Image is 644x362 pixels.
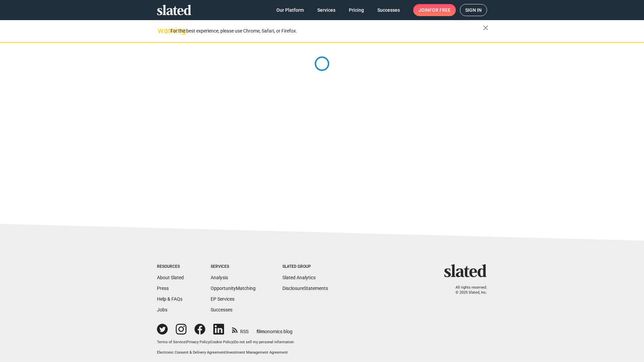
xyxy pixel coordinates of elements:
[170,26,483,36] div: For the best experience, please use Chrome, Safari, or Firefox.
[226,350,288,355] a: Investment Management Agreement
[232,324,249,335] a: RSS
[186,340,210,344] a: Privacy Policy
[234,340,294,345] button: Do not sell my personal information
[349,4,364,16] span: Pricing
[276,4,304,16] span: Our Platform
[225,350,226,355] span: |
[419,4,450,16] span: Join
[372,4,405,16] a: Successes
[185,340,186,344] span: |
[157,286,169,291] a: Press
[460,4,487,16] a: Sign in
[257,323,292,335] a: filmonomics blog
[482,24,490,32] mat-icon: close
[448,285,487,295] p: All rights reserved. © 2025 Slated, Inc.
[282,264,328,269] div: Slated Group
[257,329,265,334] span: film
[158,26,166,35] mat-icon: warning
[157,350,225,355] a: Electronic Consent & Delivery Agreement
[377,4,400,16] span: Successes
[210,340,211,344] span: |
[157,275,184,280] a: About Slated
[211,296,234,302] a: EP Services
[271,4,309,16] a: Our Platform
[157,340,185,344] a: Terms of Service
[429,4,450,16] span: for free
[211,307,232,312] a: Successes
[317,4,335,16] span: Services
[282,275,316,280] a: Slated Analytics
[233,340,234,344] span: |
[211,340,233,344] a: Cookie Policy
[157,307,167,312] a: Jobs
[343,4,369,16] a: Pricing
[211,264,256,269] div: Services
[465,4,482,16] span: Sign in
[282,286,328,291] a: DisclosureStatements
[312,4,341,16] a: Services
[157,264,184,269] div: Resources
[211,286,256,291] a: OpportunityMatching
[413,4,456,16] a: Joinfor free
[211,275,228,280] a: Analysis
[157,296,182,302] a: Help & FAQs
